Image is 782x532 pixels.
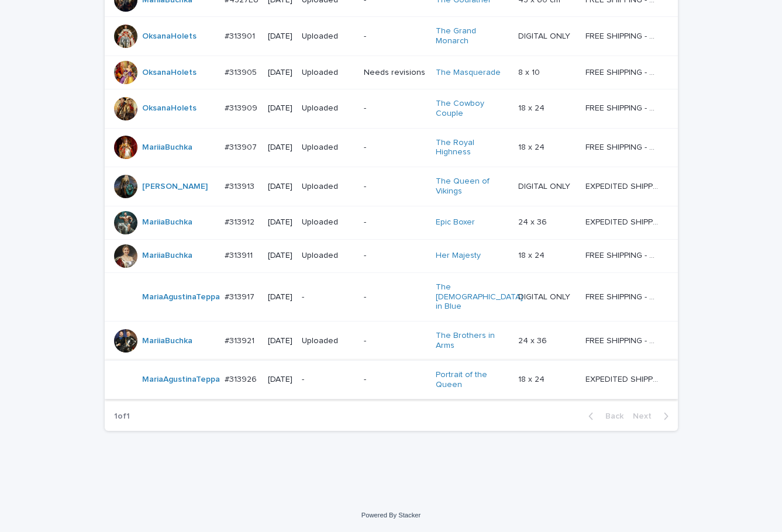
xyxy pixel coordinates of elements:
p: Uploaded [302,143,354,153]
a: OksanaHolets [142,103,197,113]
p: FREE SHIPPING - preview in 1-2 business days, after your approval delivery will take 5-10 b.d. [585,140,661,153]
a: [PERSON_NAME] [142,182,208,192]
a: MariiaBuchka [142,251,192,261]
p: [DATE] [268,217,292,227]
a: The Grand Monarch [436,26,509,46]
tr: OksanaHolets #313905#313905 [DATE]UploadedNeeds revisionsThe Masquerade 8 x 108 x 10 FREE SHIPPIN... [105,56,678,89]
p: #313911 [225,248,255,261]
button: Back [579,411,628,422]
p: DIGITAL ONLY [518,179,573,192]
p: Uploaded [302,182,354,192]
p: Needs revisions [364,68,426,78]
a: MariiaBuchka [142,143,192,153]
a: MariaAgustinaTeppa [142,375,220,385]
p: EXPEDITED SHIPPING - preview in 1 business day; delivery up to 5 business days after your approval. [585,372,661,385]
p: - [364,251,426,261]
p: Uploaded [302,68,354,78]
a: Her Majesty [436,251,481,261]
p: 18 x 24 [518,140,547,153]
p: [DATE] [268,336,292,346]
p: FREE SHIPPING - preview in 1-2 business days, after your approval delivery will take 5-10 b.d. [585,248,661,261]
p: EXPEDITED SHIPPING - preview in 1 business day; delivery up to 5 business days after your approval. [585,179,661,192]
a: MariaAgustinaTeppa [142,292,220,302]
p: 24 x 36 [518,215,549,227]
tr: MariiaBuchka #313907#313907 [DATE]Uploaded-The Royal Highness 18 x 2418 x 24 FREE SHIPPING - prev... [105,128,678,167]
span: Back [598,412,623,420]
p: - [364,336,426,346]
p: 1 of 1 [105,402,139,431]
p: #313926 [225,372,259,385]
p: 18 x 24 [518,372,547,385]
a: OksanaHolets [142,32,197,42]
a: The Brothers in Arms [436,331,509,351]
tr: MariiaBuchka #313921#313921 [DATE]Uploaded-The Brothers in Arms 24 x 3624 x 36 FREE SHIPPING - pr... [105,322,678,361]
a: MariiaBuchka [142,217,192,227]
p: - [302,375,354,385]
p: DIGITAL ONLY [518,29,573,42]
p: - [364,375,426,385]
p: DIGITAL ONLY [518,290,573,302]
p: #313913 [225,179,257,192]
p: [DATE] [268,103,292,113]
p: 18 x 24 [518,248,547,261]
p: FREE SHIPPING - preview in 1-2 business days, after your approval delivery will take 5-10 b.d. [585,101,661,113]
p: #313909 [225,101,260,113]
p: [DATE] [268,32,292,42]
a: The Royal Highness [436,138,509,158]
p: Uploaded [302,217,354,227]
p: Uploaded [302,32,354,42]
a: Powered By Stacker [361,512,421,519]
p: [DATE] [268,68,292,78]
p: - [364,182,426,192]
p: Uploaded [302,251,354,261]
p: 8 x 10 [518,65,542,78]
p: FREE SHIPPING - preview in 1-2 business days, after your approval delivery will take 5-10 b.d. [585,29,661,42]
p: Uploaded [302,103,354,113]
tr: OksanaHolets #313909#313909 [DATE]Uploaded-The Cowboy Couple 18 x 2418 x 24 FREE SHIPPING - previ... [105,89,678,128]
p: [DATE] [268,143,292,153]
p: - [364,217,426,227]
tr: MariiaBuchka #313911#313911 [DATE]Uploaded-Her Majesty 18 x 2418 x 24 FREE SHIPPING - preview in ... [105,239,678,272]
a: OksanaHolets [142,68,197,78]
p: Uploaded [302,336,354,346]
tr: OksanaHolets #313901#313901 [DATE]Uploaded-The Grand Monarch DIGITAL ONLYDIGITAL ONLY FREE SHIPPI... [105,17,678,56]
p: 24 x 36 [518,334,549,346]
p: 18 x 24 [518,101,547,113]
button: Next [628,411,678,422]
a: The Cowboy Couple [436,99,509,119]
p: FREE SHIPPING - preview in 1-2 business days, after your approval delivery will take 5-10 b.d. [585,65,661,78]
p: - [364,32,426,42]
p: #313905 [225,65,259,78]
p: - [364,292,426,302]
tr: [PERSON_NAME] #313913#313913 [DATE]Uploaded-The Queen of Vikings DIGITAL ONLYDIGITAL ONLY EXPEDIT... [105,167,678,206]
p: FREE SHIPPING - preview in 1-2 business days, after your approval delivery will take 5-10 b.d. [585,290,661,302]
p: #313912 [225,215,257,227]
p: [DATE] [268,375,292,385]
p: - [364,103,426,113]
tr: MariaAgustinaTeppa #313917#313917 [DATE]--The [DEMOGRAPHIC_DATA] in Blue DIGITAL ONLYDIGITAL ONLY... [105,272,678,321]
a: MariiaBuchka [142,336,192,346]
tr: MariiaBuchka #313912#313912 [DATE]Uploaded-Epic Boxer 24 x 3624 x 36 EXPEDITED SHIPPING - preview... [105,206,678,239]
p: [DATE] [268,292,292,302]
a: The Queen of Vikings [436,177,509,196]
tr: MariaAgustinaTeppa #313926#313926 [DATE]--Portrait of the Queen 18 x 2418 x 24 EXPEDITED SHIPPING... [105,360,678,399]
a: The [DEMOGRAPHIC_DATA] in Blue [436,282,523,312]
a: The Masquerade [436,68,501,78]
p: #313917 [225,290,257,302]
p: #313901 [225,29,257,42]
p: FREE SHIPPING - preview in 1-2 business days, after your approval delivery will take 5-10 b.d. [585,334,661,346]
p: [DATE] [268,251,292,261]
p: - [302,292,354,302]
a: Epic Boxer [436,217,475,227]
p: #313907 [225,140,259,153]
p: #313921 [225,334,257,346]
p: - [364,143,426,153]
span: Next [633,412,659,420]
p: EXPEDITED SHIPPING - preview in 1 business day; delivery up to 5 business days after your approval. [585,215,661,227]
p: [DATE] [268,182,292,192]
a: Portrait of the Queen [436,370,509,390]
